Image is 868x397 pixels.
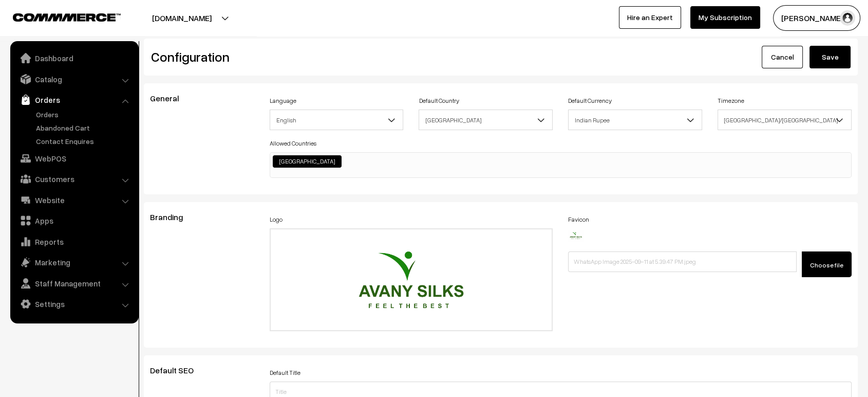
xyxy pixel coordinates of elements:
h2: Configuration [151,49,493,65]
a: Hire an Expert [619,6,681,29]
button: Save [809,46,851,68]
input: WhatsApp Image 2025-09-11 at 5.39.47 PM.jpeg [568,251,797,272]
a: WebPOS [13,149,135,168]
span: India [419,110,553,130]
span: India [419,111,552,129]
a: Catalog [13,70,135,88]
a: COMMMERCE [13,10,103,23]
a: Staff Management [13,274,135,293]
span: English [270,110,404,130]
span: Choose file [810,261,843,269]
label: Default Title [270,368,300,377]
a: Website [13,191,135,209]
li: India [273,155,342,168]
a: My Subscription [690,6,760,29]
a: Cancel [762,46,803,68]
a: Marketing [13,253,135,272]
label: Default Country [419,96,459,105]
a: Reports [13,232,135,251]
span: Indian Rupee [568,110,702,130]
span: Default SEO [150,365,206,375]
a: Apps [13,211,135,230]
button: [PERSON_NAME] [773,5,860,31]
a: Abandoned Cart [33,122,135,133]
button: [DOMAIN_NAME] [116,5,248,31]
span: Indian Rupee [569,111,702,129]
label: Favicon [568,215,589,224]
img: 17576586453523WhatsApp-Image-2025-09-11-at-53947-PM.jpeg [568,230,583,241]
label: Default Currency [568,96,612,105]
a: Settings [13,295,135,313]
label: Allowed Countries [270,139,316,148]
a: Contact Enquires [33,136,135,147]
span: English [270,111,403,129]
a: Customers [13,170,135,188]
a: Orders [13,91,135,109]
label: Logo [270,215,282,224]
span: Asia/Kolkata [718,110,852,130]
span: General [150,93,191,103]
label: Language [270,96,296,105]
img: user [840,10,855,26]
a: Orders [33,109,135,120]
img: COMMMERCE [13,13,121,21]
span: Asia/Kolkata [718,111,851,129]
span: Branding [150,212,195,222]
label: Timezone [718,96,744,105]
a: Dashboard [13,49,135,67]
